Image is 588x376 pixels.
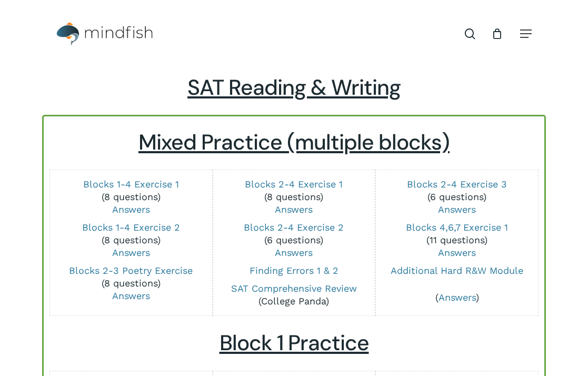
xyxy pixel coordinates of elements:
a: Answers [275,247,313,258]
a: Answers [112,290,150,301]
a: Blocks 1-4 Exercise 1 [83,179,179,190]
p: (6 questions) [218,221,370,259]
a: Answers [112,247,150,258]
a: Finding Errors 1 & 2 [250,265,338,276]
a: Navigation Menu [520,28,532,39]
a: Blocks 2-3 Poetry Exercise [69,265,193,276]
p: (6 questions) [381,178,533,216]
p: ( ) [381,291,533,304]
a: Answers [438,247,476,258]
a: Blocks 1-4 Exercise 2 [82,222,180,233]
p: (11 questions) [381,221,533,259]
u: Block 1 Practice [220,329,369,357]
a: Answers [438,292,476,303]
a: Cart [491,28,503,39]
p: (College Panda) [218,282,370,308]
a: Blocks 2-4 Exercise 1 [245,179,343,190]
a: Additional Hard R&W Module [391,265,523,276]
a: Answers [438,204,476,215]
p: (8 questions) [55,178,207,216]
a: Answers [275,204,313,215]
a: Answers [112,204,150,215]
span: SAT Reading & Writing [187,74,401,102]
a: Blocks 2-4 Exercise 2 [244,222,344,233]
a: SAT Comprehensive Review [231,283,357,294]
header: Main Menu [42,14,546,54]
a: Blocks 2-4 Exercise 3 [407,179,507,190]
p: (8 questions) [55,221,207,259]
u: Mixed Practice (multiple blocks) [138,128,450,156]
a: Blocks 4,6,7 Exercise 1 [406,222,508,233]
p: (8 questions) [218,178,370,216]
p: (8 questions) [55,264,207,302]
